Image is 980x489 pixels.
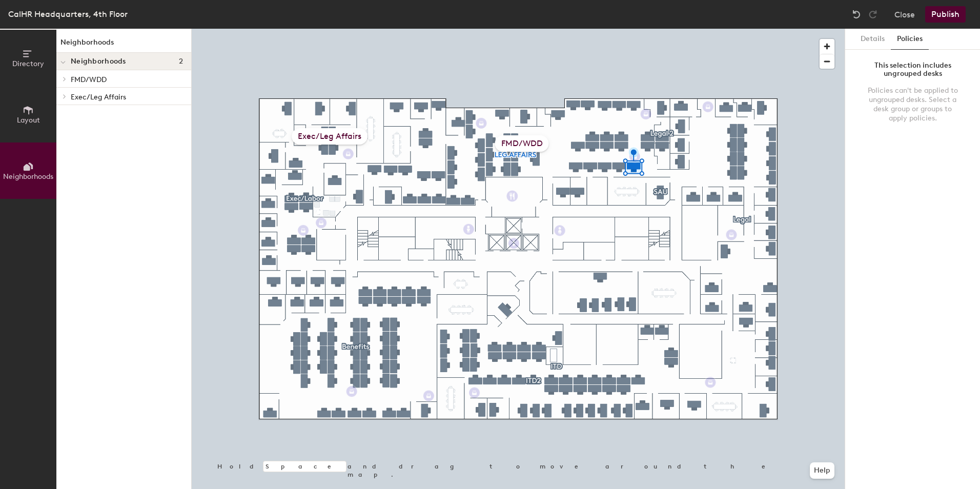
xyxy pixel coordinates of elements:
[866,86,959,123] div: Policies can't be applied to ungrouped desks. Select a desk group or groups to apply policies.
[292,128,367,145] div: Exec/Leg Affairs
[495,135,549,152] div: FMD/WDD
[71,72,183,86] p: FMD/WDD
[891,29,929,50] button: Policies
[8,8,128,21] div: CalHR Headquarters, 4th Floor
[866,62,959,78] div: This selection includes ungrouped desks
[925,6,966,23] button: Publish
[854,29,891,50] button: Details
[71,57,126,66] span: Neighborhoods
[17,116,40,125] span: Layout
[71,90,183,103] p: Exec/Leg Affairs
[56,37,191,53] h1: Neighborhoods
[868,9,878,19] img: Redo
[894,6,915,23] button: Close
[3,172,53,181] span: Neighborhoods
[851,9,862,19] img: Undo
[810,462,834,479] button: Help
[179,57,183,66] span: 2
[12,59,44,68] span: Directory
